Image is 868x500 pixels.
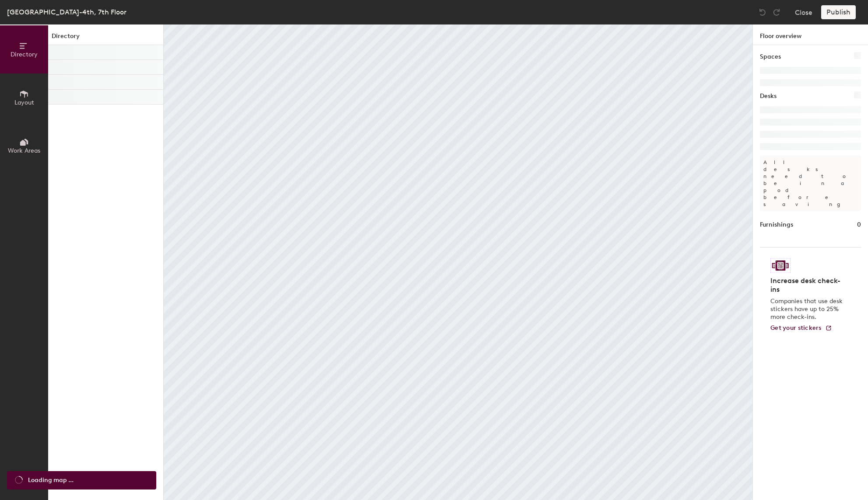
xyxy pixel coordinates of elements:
span: Directory [11,51,38,58]
img: Redo [772,8,781,17]
button: Close [795,5,812,19]
p: Companies that use desk stickers have up to 25% more check-ins. [770,297,845,321]
span: Work Areas [8,147,40,154]
h1: 0 [857,220,861,230]
span: Layout [14,99,34,106]
canvas: Map [164,24,752,500]
span: Loading map ... [28,476,74,485]
a: Get your stickers [770,325,832,332]
h1: Spaces [760,52,781,62]
h1: Floor overview [753,24,868,45]
h1: Furnishings [760,220,793,230]
h1: Directory [48,31,163,45]
img: Sticker logo [770,258,791,273]
img: Undo [758,8,767,17]
h1: Desks [760,91,777,101]
div: [GEOGRAPHIC_DATA]-4th, 7th Floor [7,7,127,17]
p: All desks need to be in a pod before saving [760,155,861,211]
span: Get your stickers [770,324,822,332]
h4: Increase desk check-ins [770,276,845,294]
